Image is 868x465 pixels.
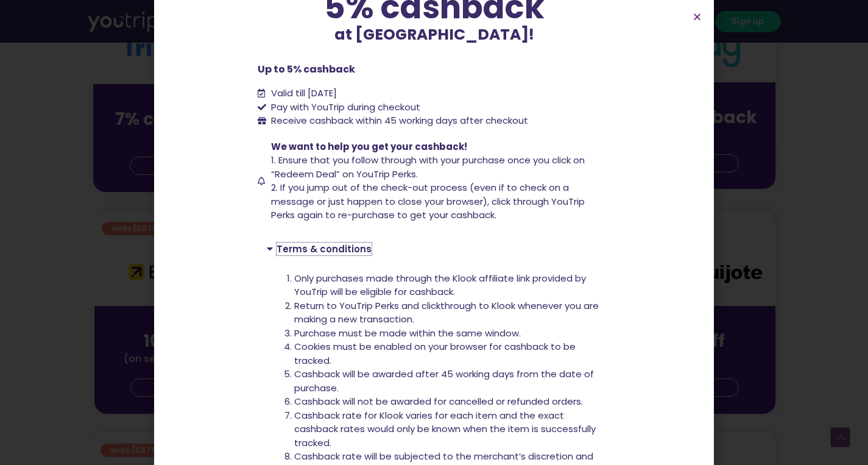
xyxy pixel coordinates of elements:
[268,87,337,101] span: Valid till [DATE]
[258,62,611,77] p: Up to 5% cashback
[294,299,602,327] li: Return to YouTrip Perks and clickthrough to Klook whenever you are making a new transaction.
[271,154,585,180] span: 1. Ensure that you follow through with your purchase once you click on “Redeem Deal” on YouTrip P...
[294,367,602,395] li: Cashback will be awarded after 45 working days from the date of purchase.
[294,409,602,450] li: Cashback rate for Klook varies for each item and the exact cashback rates would only be known whe...
[271,140,467,153] span: We want to help you get your cashback!
[268,114,528,128] span: Receive cashback within 45 working days after checkout
[294,272,602,299] li: Only purchases made through the Klook affiliate link provided by YouTrip will be eligible for cas...
[693,12,702,21] a: Close
[258,23,611,46] p: at [GEOGRAPHIC_DATA]!
[294,395,602,409] li: Cashback will not be awarded for cancelled or refunded orders.
[294,340,602,367] li: Cookies must be enabled on your browser for cashback to be tracked.
[277,243,372,255] a: Terms & conditions
[271,181,585,221] span: 2. If you jump out of the check-out process (even if to check on a message or just happen to clos...
[294,327,602,341] li: Purchase must be made within the same window.
[258,235,611,263] div: Terms & conditions
[268,101,420,115] span: Pay with YouTrip during checkout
